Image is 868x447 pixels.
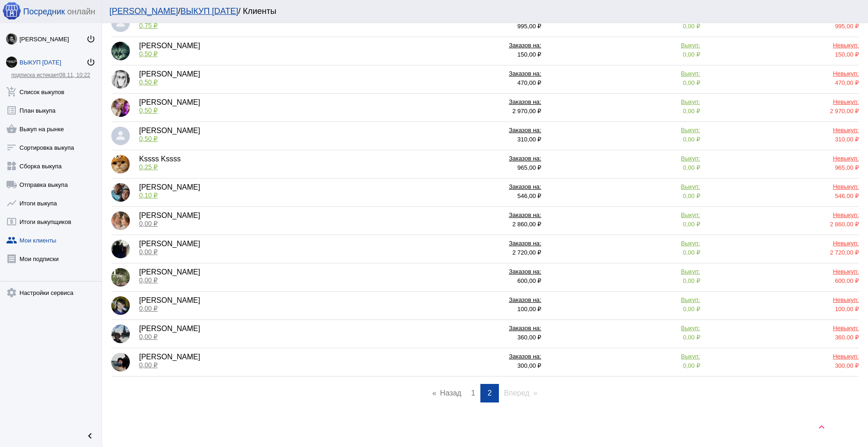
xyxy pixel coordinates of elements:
img: IEgGx40RJtQX-awgUYNZUudafrozS-8pXYEJnxn7loftY5JXT6uqOxN7OGuS3_lzGtCqF3hrlm8HnlQ3HqShKAr4.jpg [111,98,130,117]
span: 0,00 ₽ [683,362,700,369]
mat-icon: widgets [6,160,17,172]
div: Заказов на: [392,183,541,192]
mat-icon: power_settings_new [86,34,96,44]
div: Невыкуп: [709,268,859,277]
span: 0,00 ₽ [683,164,700,171]
div: [PERSON_NAME] [139,183,200,202]
span: 310,00 ₽ [835,136,859,143]
img: OgLVAUMc1497Hh7BjMgPvGi-C0Hz26yP-lRzDqbmuWd90la03The9BdbQm6mIXbsfD3ht5JogSn0roDX4ruSvAZo.jpg [111,353,130,371]
div: [PERSON_NAME] [139,268,200,287]
span: 0,50 ₽ [139,135,158,142]
div: Выкуп: [550,211,700,221]
div: Заказов на: [392,127,541,136]
span: Посредник [23,7,65,17]
div: Невыкуп: [709,325,859,334]
span: 0,00 ₽ [683,221,700,228]
div: [PERSON_NAME] [139,240,200,258]
div: [PERSON_NAME] [139,211,200,230]
span: 0,00 ₽ [683,277,700,284]
span: 0,00 ₽ [139,333,158,340]
div: Невыкуп: [709,127,859,136]
span: 965,00 ₽ [517,164,541,171]
span: 2 [487,389,491,397]
span: 2 720,00 ₽ [512,249,541,256]
span: 0,50 ₽ [139,50,158,57]
span: 0,25 ₽ [139,163,158,171]
div: [PERSON_NAME] [139,42,200,60]
span: Вперед [504,389,530,397]
img: 5nD2PIayC_A3i3smE0GImzHyolRKfsFY-NovgexREU1s1Bd3BQLKz3sNAuhdGMAGymV5N347ULWHZoKDApLyXrVl.jpg [111,155,130,173]
div: Выкуп: [550,183,700,192]
span: 0,00 ₽ [139,248,158,255]
div: Выкуп: [550,127,700,136]
img: apple-icon-60x60.png [2,1,21,20]
span: 0,00 ₽ [683,79,700,86]
a: [PERSON_NAME] [109,6,178,16]
img: l5w5aIHioYc.jpg [111,127,130,145]
img: vzvWn2avSw13EiReZ3895AbRJRzX_NTgADNxofDbhSXpP3eRyk_-n-8BzlUw-lyUmVN39MISU_UjNsBlRttVFPKo.jpg [111,296,130,315]
img: iZ-Bv9Kpv0e9IoI-Pq25OZmGgjzR0LlQcSmeA7mDMp7ddzBzenffBYYcdvVxfxbSUq04EVIce9LShiah1clpqPo8.jpg [6,57,17,68]
div: Выкуп: [550,155,700,164]
div: Заказов на: [392,211,541,221]
div: Выкуп: [550,353,700,362]
span: 150,00 ₽ [835,51,859,58]
img: H722g-mSUbtRY9c4-oRzG9qKBJAxPUZTEc4tfax1s70JAWXRTRFGap2rodFXYncA_bhmCA.jpg [111,42,130,60]
mat-icon: receipt [6,253,17,264]
div: / / Клиенты [109,6,851,16]
div: Невыкуп: [709,155,859,164]
span: 100,00 ₽ [835,306,859,313]
div: [PERSON_NAME] [139,127,200,145]
mat-icon: keyboard_arrow_up [816,421,827,433]
mat-icon: list_alt [6,105,17,116]
div: Выкуп: [550,296,700,306]
span: 0,00 ₽ [683,334,700,341]
div: Kssss Kssss [139,155,181,173]
a: ВЫКУП [DATE] [180,6,238,16]
img: 9TPD4pwiOcVZGL9EVQkQf1fx3QY5MJzFLOSEyFVRTFTQsZYVock7yhRV5gm2_oB7vDLzLuc0dWzYBssG2fFTZrFB.jpg [111,268,130,287]
div: Невыкуп: [709,240,859,249]
mat-icon: shopping_basket [6,123,17,134]
div: Выкуп: [550,240,700,249]
div: Заказов на: [392,240,541,249]
img: fDnvDPZ1Q9Zo-lPjCci-b8HG4xdtj624Uc1ltrbDpFRh2w9K7xM69cWmizvKkqnd3j4_Ytwm8YKYbAArKdiGIenS.jpg [6,33,17,45]
div: Заказов на: [392,296,541,306]
span: 0,00 ₽ [683,108,700,115]
div: Невыкуп: [709,70,859,79]
span: 546,00 ₽ [517,192,541,199]
span: 1 [471,389,475,397]
span: 0,50 ₽ [139,107,158,114]
span: 2 970,00 ₽ [512,108,541,115]
span: 0,00 ₽ [139,220,158,227]
span: 150,00 ₽ [517,51,541,58]
a: подписка истекает08.11, 10:22 [11,72,90,78]
span: 0,00 ₽ [683,136,700,143]
span: 995,00 ₽ [517,23,541,30]
div: Заказов на: [392,42,541,51]
div: Заказов на: [392,98,541,108]
div: Невыкуп: [709,42,859,51]
span: 360,00 ₽ [517,334,541,341]
div: [PERSON_NAME] [19,36,86,43]
div: Выкуп: [550,268,700,277]
mat-icon: chevron_left [84,430,96,441]
img: Duor-_JDV6VESy1m9lrOU7Egr4BMx5zwMPCbj4XTLgnz1EJNQTFXu9zmiRwH-BgCBMUao7IzkLZJrjqsqMuTVurK.jpg [111,211,130,230]
span: 600,00 ₽ [517,277,541,284]
div: Заказов на: [392,353,541,362]
span: 470,00 ₽ [835,79,859,86]
span: 0,00 ₽ [139,361,158,369]
span: 0,10 ₽ [139,192,158,199]
div: Заказов на: [392,325,541,334]
span: 600,00 ₽ [835,277,859,284]
mat-icon: power_settings_new [86,57,96,67]
span: 0,00 ₽ [683,306,700,313]
div: Заказов на: [392,268,541,277]
span: 360,00 ₽ [835,334,859,341]
div: [PERSON_NAME] [139,296,200,315]
div: Невыкуп: [709,296,859,306]
mat-icon: group [6,235,17,246]
span: онлайн [67,7,95,17]
span: 310,00 ₽ [517,136,541,143]
div: Выкуп: [550,98,700,108]
span: 2 970,00 ₽ [830,108,859,115]
div: [PERSON_NAME] [139,98,200,117]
